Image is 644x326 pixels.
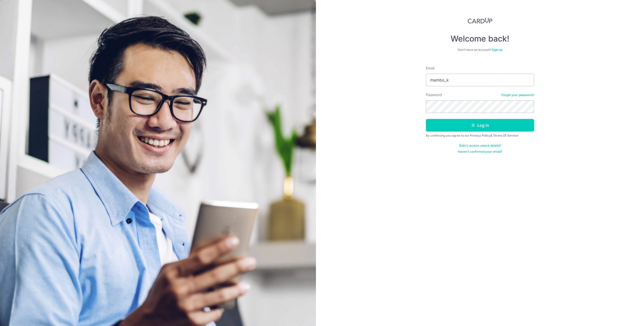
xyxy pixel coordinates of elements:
[426,34,534,44] h4: Welcome back!
[426,119,534,132] button: Log in
[426,74,534,86] input: Enter your Email
[458,150,502,154] a: Haven't confirmed your email?
[470,134,491,137] a: Privacy Policy
[492,48,502,52] a: Sign up
[426,48,534,52] div: Don’t have an account?
[493,134,518,137] a: Terms Of Service
[501,93,534,97] a: Forgot your password?
[426,66,434,71] label: Email
[468,18,492,24] img: CardUp Logo
[426,134,534,138] div: By continuing you agree to our &
[459,144,501,148] a: Didn't receive unlock details?
[426,92,442,97] label: Password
